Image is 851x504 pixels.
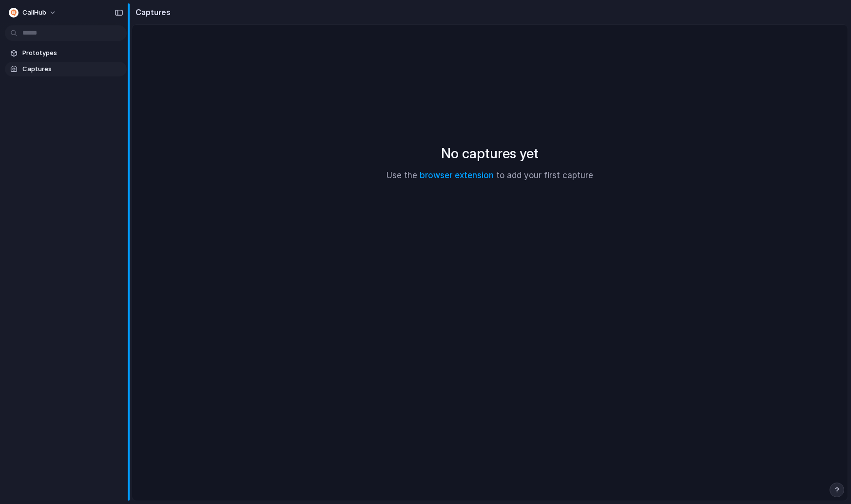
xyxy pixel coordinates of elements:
[5,46,127,60] a: Prototypes
[22,8,46,18] span: CallHub
[387,169,593,182] p: Use the to add your first capture
[5,62,127,76] a: Captures
[420,170,494,180] a: browser extension
[132,6,171,18] h2: Captures
[22,64,123,74] span: Captures
[22,48,123,58] span: Prototypes
[441,143,539,164] h2: No captures yet
[5,5,61,20] button: CallHub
